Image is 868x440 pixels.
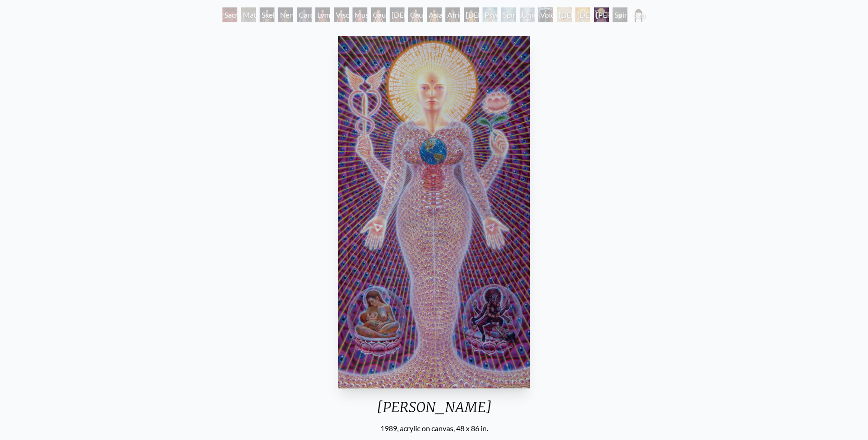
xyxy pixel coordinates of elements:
[278,7,293,22] div: Nervous System
[427,7,442,22] div: Asian Man
[631,7,646,22] div: Sacred Mirrors Frame
[445,7,460,22] div: African Man
[334,7,349,22] div: Viscera
[594,7,609,22] div: [PERSON_NAME]
[352,7,367,22] div: Muscle System
[575,7,590,22] div: [DEMOGRAPHIC_DATA]
[260,7,274,22] div: Skeletal System
[334,399,534,423] div: [PERSON_NAME]
[297,7,312,22] div: Cardiovascular System
[408,7,423,22] div: Caucasian Man
[338,36,530,388] img: 20-Sophia-1989-Alex-Grey-watermarked.jpg
[241,7,256,22] div: Material World
[464,7,479,22] div: [DEMOGRAPHIC_DATA] Woman
[315,7,330,22] div: Lymphatic System
[222,7,237,22] div: Sacred Mirrors Room, [GEOGRAPHIC_DATA]
[334,423,534,434] div: 1989, acrylic on canvas, 48 x 86 in.
[390,7,405,22] div: [DEMOGRAPHIC_DATA] Woman
[371,7,386,22] div: Caucasian Woman
[520,7,535,22] div: Universal Mind Lattice
[613,7,627,22] div: Spiritual World
[501,7,516,22] div: Spiritual Energy System
[483,7,497,22] div: Psychic Energy System
[538,7,553,22] div: Void Clear Light
[557,7,572,22] div: [DEMOGRAPHIC_DATA]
